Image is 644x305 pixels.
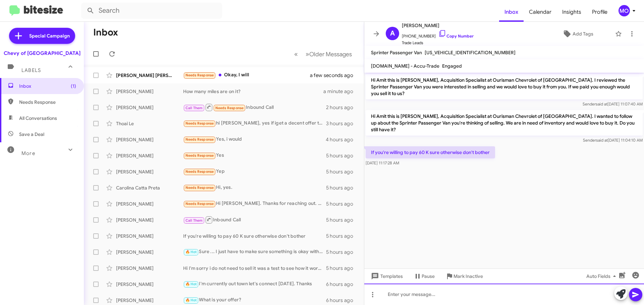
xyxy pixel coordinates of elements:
[586,270,619,282] span: Auto Fields
[215,106,244,110] span: Needs Response
[4,50,80,57] div: Chevy of [GEOGRAPHIC_DATA]
[185,218,203,223] span: Call Them
[185,185,214,190] span: Needs Response
[183,200,326,208] div: Hi [PERSON_NAME]. Thanks for reaching out. I am looking for 40k
[183,152,326,159] div: Yes
[326,120,359,127] div: 3 hours ago
[318,72,359,79] div: a few seconds ago
[402,29,474,40] span: [PHONE_NUMBER]
[185,282,197,286] span: 🔥 Hot
[326,168,359,175] div: 5 hours ago
[326,136,359,143] div: 4 hours ago
[364,270,408,282] button: Templates
[326,184,359,191] div: 5 hours ago
[370,270,403,282] span: Templates
[183,248,326,256] div: Sure ... I just have to make sure something is okay with my other car and then I'll try and sell ...
[116,88,183,95] div: [PERSON_NAME]
[183,280,326,288] div: I'm currently out town let's connect [DATE]. Thanks
[371,63,439,69] span: [DOMAIN_NAME] - Accu-Trade
[185,137,214,142] span: Needs Response
[71,83,76,89] span: (1)
[183,88,323,95] div: How many miles are on it?
[93,27,118,38] h1: Inbox
[185,169,214,174] span: Needs Response
[116,104,183,111] div: [PERSON_NAME]
[116,265,183,272] div: [PERSON_NAME]
[524,2,557,22] span: Calendar
[326,281,359,288] div: 6 hours ago
[21,67,41,73] span: Labels
[440,270,488,282] button: Mark Inactive
[19,99,76,105] span: Needs Response
[116,152,183,159] div: [PERSON_NAME]
[183,168,326,175] div: Yep
[183,265,326,272] div: Hi I'm sorry i do not need to sell it was a test to see how it works thank you
[583,101,643,106] span: Sender [DATE] 11:07:40 AM
[425,50,516,56] span: [US_VEHICLE_IDENTIFICATION_NUMBER]
[366,74,643,99] p: Hi Amit this is [PERSON_NAME], Acquisition Specialist at Ourisman Chevrolet of [GEOGRAPHIC_DATA]....
[21,150,35,156] span: More
[326,249,359,255] div: 5 hours ago
[183,233,326,239] div: If you're willing to pay 60 K sure otherwise don't bother
[326,201,359,207] div: 5 hours ago
[581,270,624,282] button: Auto Fields
[613,5,637,16] button: MO
[185,298,197,302] span: 🔥 Hot
[19,83,76,89] span: Inbox
[326,233,359,239] div: 5 hours ago
[185,106,203,110] span: Call Them
[9,28,75,44] a: Special Campaign
[371,50,422,56] span: Sprinter Passenger Van
[402,21,474,29] span: [PERSON_NAME]
[19,115,57,122] span: All Conversations
[326,297,359,304] div: 6 hours ago
[116,297,183,304] div: [PERSON_NAME]
[116,72,183,79] div: [PERSON_NAME] [PERSON_NAME]
[185,250,197,254] span: 🔥 Hot
[326,152,359,159] div: 5 hours ago
[583,138,643,143] span: Sender [DATE] 11:04:10 AM
[596,138,608,143] span: said at
[422,270,435,282] span: Pause
[366,110,643,136] p: Hi Amit this is [PERSON_NAME], Acquisition Specialist at Ourisman Chevrolet of [GEOGRAPHIC_DATA]....
[81,3,222,19] input: Search
[573,28,593,40] span: Add Tags
[306,50,309,58] span: »
[116,120,183,127] div: Thoai Le
[116,217,183,223] div: [PERSON_NAME]
[408,270,440,282] button: Pause
[543,28,612,40] button: Add Tags
[323,88,359,95] div: a minute ago
[183,296,326,304] div: What is your offer?
[499,2,524,22] span: Inbox
[116,233,183,239] div: [PERSON_NAME]
[290,47,302,61] button: Previous
[366,160,399,165] span: [DATE] 11:17:28 AM
[557,2,587,22] a: Insights
[183,136,326,143] div: Yes, i would
[185,73,214,77] span: Needs Response
[185,121,214,126] span: Needs Response
[442,63,462,69] span: Engaged
[309,51,352,58] span: Older Messages
[29,32,70,39] span: Special Campaign
[116,136,183,143] div: [PERSON_NAME]
[19,131,44,138] span: Save a Deal
[183,103,326,111] div: Inbound Call
[183,71,318,79] div: Okay, I will
[183,184,326,192] div: Hi, yes.
[185,202,214,206] span: Needs Response
[326,217,359,223] div: 5 hours ago
[290,47,356,61] nav: Page navigation example
[402,40,474,46] span: Trade Leads
[390,28,395,39] span: A
[587,2,613,22] a: Profile
[116,184,183,191] div: Carolina Catta Preta
[619,5,630,16] div: MO
[116,249,183,255] div: [PERSON_NAME]
[294,50,298,58] span: «
[116,281,183,288] div: [PERSON_NAME]
[326,265,359,272] div: 5 hours ago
